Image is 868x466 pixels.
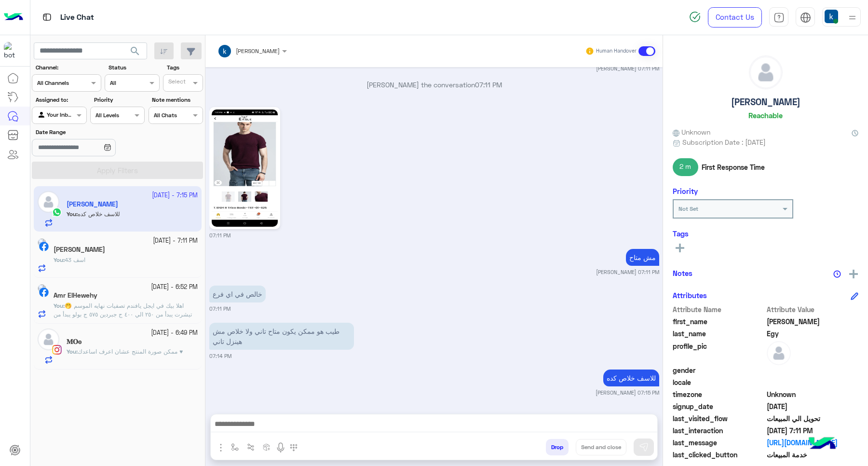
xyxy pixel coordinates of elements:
[767,413,859,424] span: تحويل الي المبيعات
[576,439,626,455] button: Send and close
[290,444,298,452] img: make a call
[673,389,765,399] span: timezone
[60,11,94,24] p: Live Chat
[673,329,765,339] span: last_name
[673,377,765,387] span: locale
[673,450,765,460] span: last_clicked_button
[767,329,859,339] span: Egy
[167,63,202,72] label: Tags
[209,305,231,313] small: 07:11 PM
[673,425,765,436] span: last_interaction
[596,65,659,72] small: [PERSON_NAME] 07:11 PM
[123,42,147,63] button: search
[749,56,782,89] img: defaultAdmin.png
[673,158,698,176] span: 2 m
[678,205,698,212] b: Not Set
[94,96,144,104] label: Priority
[54,302,63,309] span: You
[767,377,859,387] span: null
[708,7,762,27] a: Contact Us
[108,63,158,72] label: Status
[825,10,838,23] img: userImage
[259,439,275,455] button: create order
[603,370,659,386] p: 9/10/2025, 7:15 PM
[673,316,765,327] span: first_name
[78,348,183,355] span: ممكن صورة المنتج عشان اعرف اساعدك ♥
[54,246,105,254] h5: Mohamed Nagy
[236,47,280,55] span: [PERSON_NAME]
[36,96,85,104] label: Assigned to:
[4,7,23,27] img: Logo
[38,329,59,350] img: defaultAdmin.png
[673,365,765,375] span: gender
[767,341,791,365] img: defaultAdmin.png
[673,341,765,363] span: profile_pic
[151,283,198,292] small: [DATE] - 6:52 PM
[4,42,21,59] img: 713415422032625
[626,249,659,266] p: 9/10/2025, 7:11 PM
[215,442,227,453] img: send attachment
[639,442,649,452] img: send message
[767,438,859,448] a: [URL][DOMAIN_NAME]
[167,77,186,88] div: Select
[129,45,141,57] span: search
[209,80,659,90] p: [PERSON_NAME] the conversation
[243,439,259,455] button: Trigger scenario
[36,63,100,72] label: Channel:
[769,7,788,27] a: tab
[231,443,239,451] img: select flow
[767,401,859,411] span: 2025-10-09T16:07:58.171Z
[846,12,858,24] img: profile
[39,242,49,251] img: Facebook
[673,401,765,411] span: signup_date
[800,12,811,23] img: tab
[767,316,859,327] span: Ali
[67,338,81,346] h5: 𝐌𝐎𝐨
[673,438,765,448] span: last_message
[731,96,800,108] h5: [PERSON_NAME]
[682,137,766,147] span: Subscription Date : [DATE]
[38,284,46,293] img: picture
[673,269,692,277] h6: Notes
[153,236,198,246] small: [DATE] - 7:11 PM
[702,162,765,172] span: First Response Time
[39,288,49,297] img: Facebook
[32,162,203,179] button: Apply Filters
[263,443,271,451] img: create order
[54,302,65,309] b: :
[596,47,637,55] small: Human Handover
[596,389,659,397] small: [PERSON_NAME] 07:15 PM
[36,128,144,137] label: Date Range
[833,270,841,278] img: notes
[67,348,78,355] b: :
[247,443,255,451] img: Trigger scenario
[767,365,859,375] span: null
[673,291,707,300] h6: Attributes
[275,442,286,453] img: send voice note
[54,256,63,263] span: You
[767,389,859,399] span: Unknown
[673,229,858,238] h6: Tags
[152,96,202,104] label: Note mentions
[67,348,76,355] span: You
[212,110,278,227] img: 1173226011602705.jpg
[52,345,62,355] img: Instagram
[54,291,97,300] h5: Amr ElHewehy
[673,127,710,137] span: Unknown
[596,268,659,276] small: [PERSON_NAME] 07:11 PM
[805,427,839,461] img: hulul-logo.png
[689,11,701,23] img: spinner
[673,187,698,195] h6: Priority
[767,450,859,460] span: خدمة المبيعات
[767,425,859,436] span: 2025-10-09T16:11:44.435Z
[773,12,785,23] img: tab
[209,323,354,350] p: 9/10/2025, 7:14 PM
[767,304,859,315] span: Attribute Value
[546,439,569,455] button: Drop
[673,304,765,315] span: Attribute Name
[65,256,85,263] span: 43 اسف
[209,352,231,360] small: 07:14 PM
[41,11,53,23] img: tab
[227,439,243,455] button: select flow
[673,413,765,424] span: last_visited_flow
